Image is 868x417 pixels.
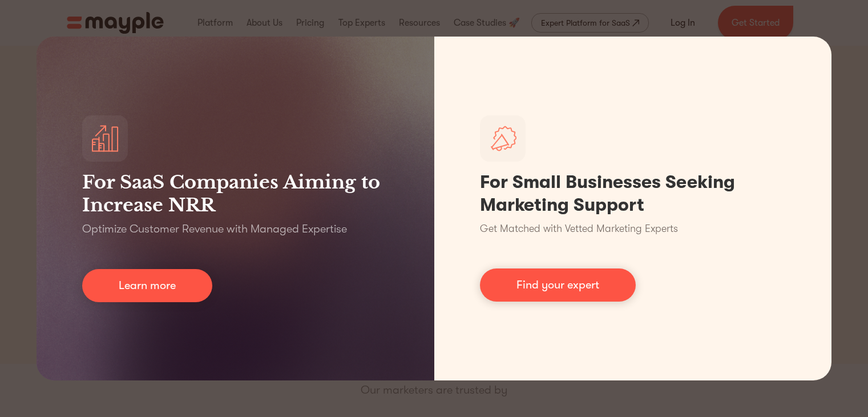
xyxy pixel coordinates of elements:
p: Get Matched with Vetted Marketing Experts [480,221,678,236]
h1: For Small Businesses Seeking Marketing Support [480,171,786,216]
p: Optimize Customer Revenue with Managed Expertise [82,221,347,237]
a: Learn more [82,269,212,302]
a: Find your expert [480,268,636,302]
h3: For SaaS Companies Aiming to Increase NRR [82,171,389,216]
